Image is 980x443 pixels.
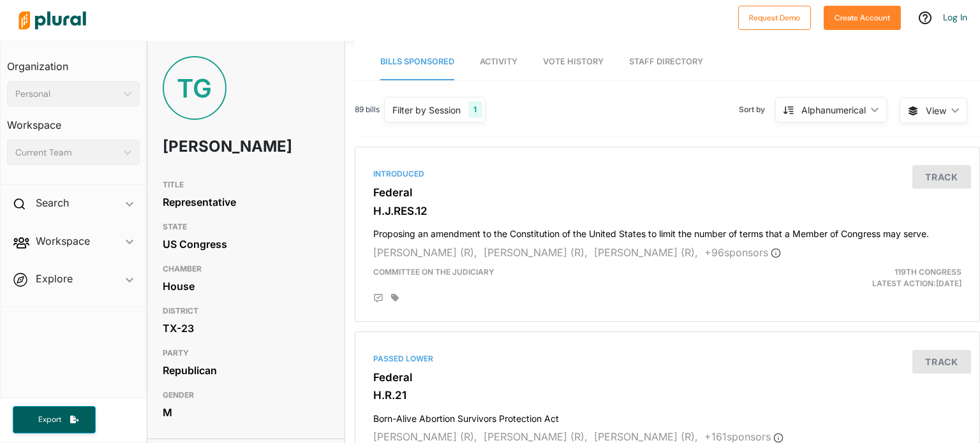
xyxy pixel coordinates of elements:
[704,246,781,259] span: + 96 sponsor s
[163,235,330,254] div: US Congress
[594,430,698,443] span: [PERSON_NAME] (R),
[738,6,811,30] button: Request Demo
[380,44,454,80] a: Bills Sponsored
[15,87,119,101] div: Personal
[373,389,961,402] h3: H.R.21
[373,186,961,199] h3: Federal
[373,168,961,180] div: Introduced
[373,407,961,425] h4: Born-Alive Abortion Survivors Protection Act
[163,192,330,212] div: Representative
[543,44,604,80] a: Vote History
[629,44,703,80] a: Staff Directory
[543,57,604,66] span: Vote History
[392,103,461,117] div: Filter by Session
[801,103,866,117] div: Alphanumerical
[704,430,783,443] span: + 161 sponsor s
[943,11,967,23] a: Log In
[163,403,330,422] div: M
[163,388,330,403] h3: GENDER
[13,406,96,433] button: Export
[480,44,517,80] a: Activity
[15,146,119,159] div: Current Team
[912,350,971,374] button: Track
[373,246,477,259] span: [PERSON_NAME] (R),
[163,219,330,235] h3: STATE
[594,246,698,259] span: [PERSON_NAME] (R),
[7,106,140,134] h3: Workspace
[163,56,226,120] div: TG
[373,371,961,384] h3: Federal
[373,267,494,277] span: Committee on the Judiciary
[380,57,454,66] span: Bills Sponsored
[373,353,961,365] div: Passed Lower
[163,261,330,277] h3: CHAMBER
[7,48,140,76] h3: Organization
[895,267,961,277] span: 119th Congress
[738,10,811,24] a: Request Demo
[739,104,775,115] span: Sort by
[769,266,971,289] div: Latest Action: [DATE]
[824,6,901,30] button: Create Account
[163,127,263,166] h1: [PERSON_NAME]
[373,293,383,303] div: Add Position Statement
[468,101,482,118] div: 1
[163,319,330,338] div: TX-23
[926,104,946,117] span: View
[480,57,517,66] span: Activity
[163,303,330,319] h3: DISTRICT
[373,430,477,443] span: [PERSON_NAME] (R),
[355,104,380,115] span: 89 bills
[391,293,399,302] div: Add tags
[373,205,961,217] h3: H.J.RES.12
[163,345,330,361] h3: PARTY
[373,222,961,240] h4: Proposing an amendment to the Constitution of the United States to limit the number of terms that...
[484,430,588,443] span: [PERSON_NAME] (R),
[484,246,588,259] span: [PERSON_NAME] (R),
[912,165,971,189] button: Track
[163,361,330,380] div: Republican
[163,177,330,192] h3: TITLE
[824,10,901,24] a: Create Account
[29,414,70,425] span: Export
[163,277,330,296] div: House
[36,196,69,210] h2: Search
